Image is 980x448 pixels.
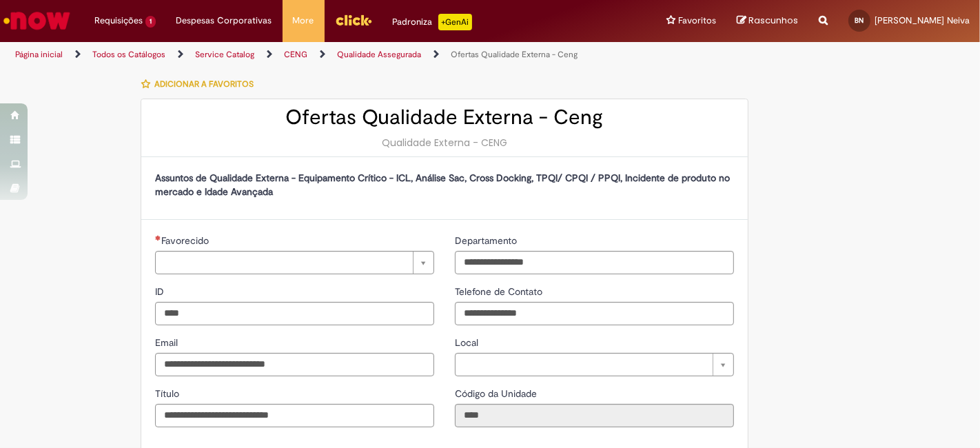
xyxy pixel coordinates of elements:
[748,14,798,27] span: Rascunhos
[145,16,156,28] span: 1
[455,336,481,349] span: Local
[176,14,272,28] span: Despesas Corporativas
[15,49,63,60] a: Página inicial
[455,234,520,247] span: Departamento
[438,14,472,30] p: +GenAi
[155,302,434,325] input: ID
[455,387,540,400] label: Somente leitura - Código da Unidade
[393,14,472,30] div: Padroniza
[155,353,434,376] input: Email
[678,14,716,28] span: Favoritos
[94,14,143,28] span: Requisições
[455,387,540,400] span: Somente leitura - Código da Unidade
[141,70,261,99] button: Adicionar a Favoritos
[335,10,372,30] img: click_logo_yellow_360x200.png
[737,14,798,28] a: Rascunhos
[875,14,970,26] span: [PERSON_NAME] Neiva
[155,235,161,241] span: Necessários
[155,106,734,129] h2: Ofertas Qualidade Externa - Ceng
[155,251,434,274] a: Limpar campo Favorecido
[10,42,643,68] ul: Trilhas de página
[195,49,254,60] a: Service Catalog
[155,136,734,150] div: Qualidade Externa - CENG
[161,234,212,247] span: Necessários - Favorecido
[337,49,421,60] a: Qualidade Assegurada
[155,285,167,298] span: ID
[1,7,72,34] img: ServiceNow
[455,251,734,274] input: Departamento
[284,49,307,60] a: CENG
[451,49,578,60] a: Ofertas Qualidade Externa - Ceng
[293,14,314,28] span: More
[455,285,545,298] span: Telefone de Contato
[455,404,734,427] input: Código da Unidade
[155,404,434,427] input: Título
[154,79,254,90] span: Adicionar a Favoritos
[455,302,734,325] input: Telefone de Contato
[155,172,730,198] strong: Assuntos de Qualidade Externa - Equipamento Crítico - ICL, Análise Sac, Cross Docking, TPQI/ CPQI...
[155,387,182,400] span: Título
[855,16,864,25] span: BN
[455,353,734,376] a: Limpar campo Local
[92,49,165,60] a: Todos os Catálogos
[155,336,181,349] span: Email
